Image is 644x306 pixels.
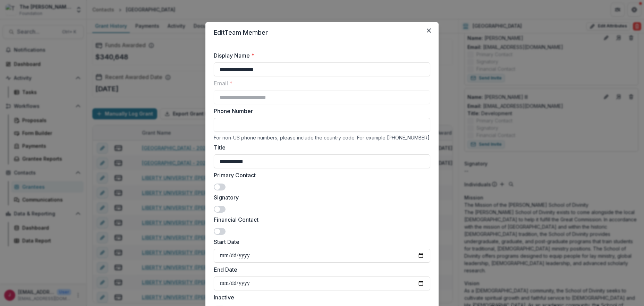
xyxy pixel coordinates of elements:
[214,79,426,87] label: Email
[205,22,439,43] header: Edit Team Member
[214,135,430,141] div: For non-US phone numbers, please include the country code. For example [PHONE_NUMBER]
[214,51,426,60] label: Display Name
[214,265,426,274] label: End Date
[214,293,426,301] label: Inactive
[214,107,426,115] label: Phone Number
[214,193,426,202] label: Signatory
[214,215,426,224] label: Financial Contact
[214,171,426,179] label: Primary Contact
[214,143,426,152] label: Title
[423,25,434,36] button: Close
[214,238,426,246] label: Start Date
